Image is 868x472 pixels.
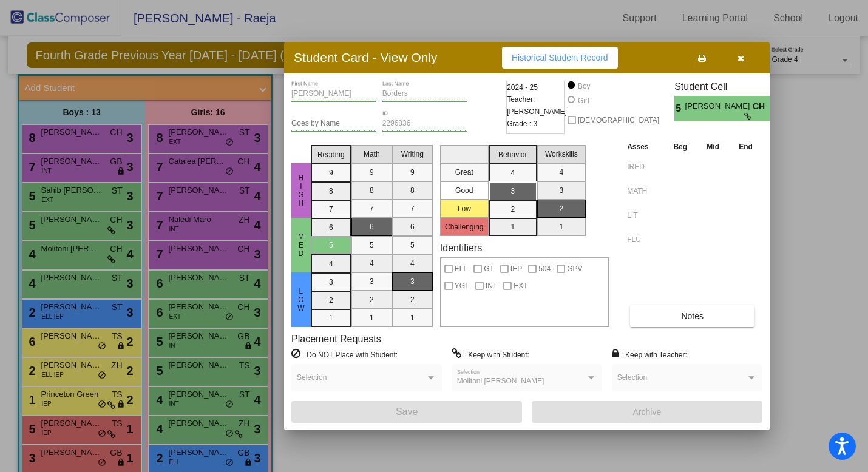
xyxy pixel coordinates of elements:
label: = Do NOT Place with Student: [291,348,398,360]
div: Boy [577,81,591,92]
input: assessment [627,206,660,224]
span: Archive [633,407,662,417]
span: High [296,174,307,207]
div: Girl [577,95,589,106]
span: Save [396,406,418,417]
span: 3 [770,101,780,116]
span: [PERSON_NAME] [685,100,753,113]
span: INT [486,278,497,293]
span: IEP [510,261,522,276]
th: Asses [624,140,663,153]
th: Mid [697,140,729,153]
h3: Student Card - View Only [294,50,438,65]
button: Archive [532,401,762,423]
input: Enter ID [382,120,467,128]
h3: Student Cell [674,81,780,92]
label: Identifiers [440,242,482,254]
span: Low [296,287,307,312]
th: End [729,140,762,153]
span: GPV [567,261,582,276]
span: 2024 - 25 [507,81,538,93]
span: Notes [681,311,704,321]
input: goes by name [291,120,376,128]
th: Beg [663,140,697,153]
span: 5 [674,101,685,116]
input: assessment [627,158,660,176]
span: 504 [538,261,551,276]
span: CH [753,100,770,113]
span: Historical Student Record [512,53,608,62]
span: [DEMOGRAPHIC_DATA] [578,113,659,127]
span: EXT [514,278,527,293]
input: assessment [627,231,660,249]
button: Notes [630,305,754,327]
input: assessment [627,182,660,200]
span: ELL [455,261,467,276]
span: GT [484,261,494,276]
label: Placement Requests [291,333,381,345]
span: Teacher: [PERSON_NAME] [507,93,567,118]
button: Historical Student Record [502,47,618,69]
button: Save [291,401,522,423]
label: = Keep with Teacher: [612,348,687,360]
span: Med [296,232,307,258]
span: Grade : 3 [507,118,537,130]
span: YGL [455,278,469,293]
span: Molitoni [PERSON_NAME] [457,377,544,385]
label: = Keep with Student: [452,348,529,360]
